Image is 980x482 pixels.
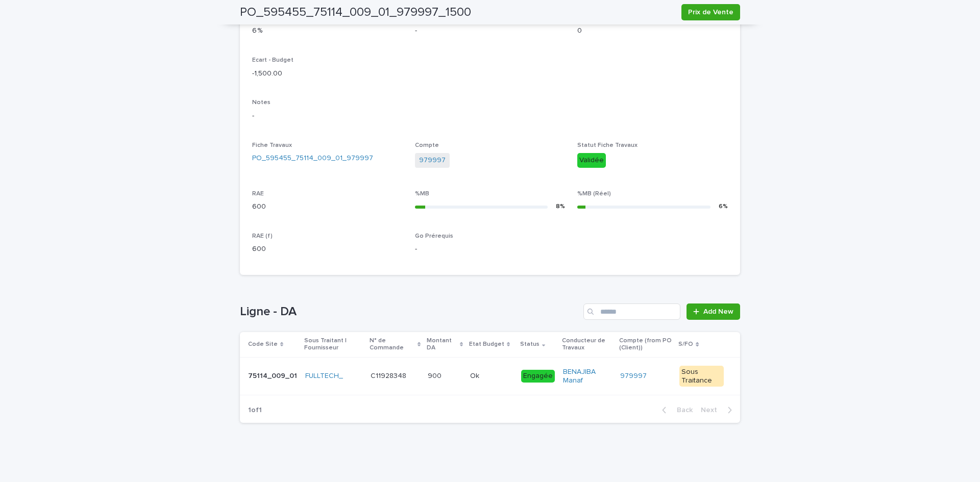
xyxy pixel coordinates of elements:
p: Code Site [248,339,278,350]
p: - [252,111,728,121]
span: RAE (f) [252,233,273,239]
p: Conducteur de Travaux [562,335,613,354]
h1: Ligne - DA [240,305,579,319]
p: 600 [252,244,403,255]
p: Montant DA [427,335,457,354]
p: Sous Traitant | Fournisseur [304,335,363,354]
div: 6 % [719,201,728,212]
p: -1,500.00 [252,68,403,79]
div: Sous Traitance [679,366,724,387]
span: %MB (Réel) [577,191,611,197]
p: 900 [428,370,444,380]
span: %MB [415,191,429,197]
div: 8 % [556,201,565,212]
button: Next [697,405,740,415]
div: Engagée [521,370,555,383]
tr: 75114_009_0175114_009_01 FULLTECH_ C11928348C11928348 900900 OkOk EngagéeBENAJIBA Manaf 979997 So... [240,357,740,395]
span: Go Prérequis [415,233,453,239]
button: Prix de Vente [681,4,740,20]
a: Add New [687,303,740,320]
p: Status [520,339,540,350]
span: Statut Fiche Travaux [577,142,638,148]
p: 75114_009_01 [248,370,299,380]
span: Compte [415,142,439,148]
p: - [415,244,566,255]
p: Etat Budget [469,339,504,350]
p: Compte (from PO (Client)) [619,335,672,354]
p: S/FO [678,339,693,350]
span: RAE [252,191,264,197]
p: 6 % [252,26,403,36]
p: C11928348 [371,370,408,380]
span: Ecart - Budget [252,57,293,63]
a: BENAJIBA Manaf [563,368,612,385]
div: Validée [577,153,606,168]
span: Back [671,407,693,414]
span: Add New [703,308,733,315]
a: 979997 [419,155,446,166]
span: Fiche Travaux [252,142,292,148]
p: - [415,26,566,36]
p: 1 of 1 [240,398,270,423]
input: Search [583,303,680,320]
span: Next [701,407,723,414]
p: 600 [252,201,403,212]
a: 979997 [620,372,647,380]
p: Ok [470,370,481,380]
a: PO_595455_75114_009_01_979997 [252,153,373,164]
h2: PO_595455_75114_009_01_979997_1500 [240,5,471,20]
button: Back [654,405,697,415]
span: Prix de Vente [688,7,733,17]
a: FULLTECH_ [305,372,343,380]
p: N° de Commande [370,335,415,354]
span: Notes [252,99,271,106]
p: 0 [577,26,728,36]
